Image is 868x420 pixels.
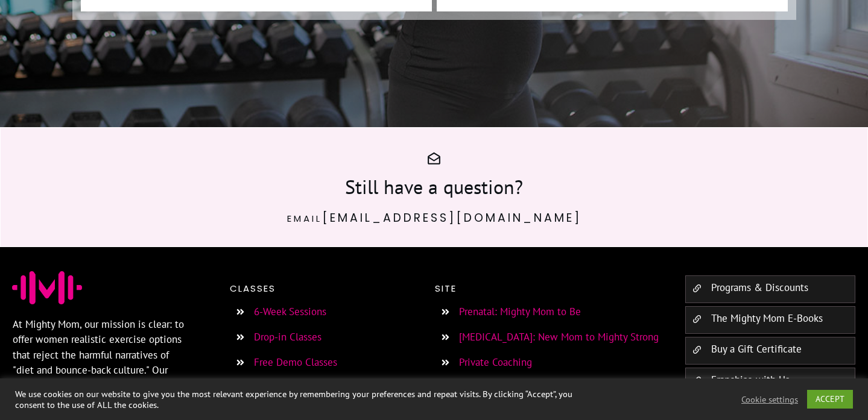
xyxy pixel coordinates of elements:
p: Site [435,281,660,296]
h3: Still have a question? [85,174,784,207]
a: Programs & Discounts [711,281,808,294]
a: Drop-in Classes [254,330,322,343]
p: Classes [230,281,425,296]
a: [MEDICAL_DATA]: New Mom to Mighty Strong [459,330,659,343]
div: We use cookies on our website to give you the most relevant experience by remembering your prefer... [15,389,601,410]
span: Email [287,212,322,225]
a: Cookie settings [741,394,798,405]
a: Franchise with Us [711,373,790,386]
a: [EMAIL_ADDRESS][DOMAIN_NAME] [322,210,581,226]
a: Free Demo Classes [254,356,337,369]
a: Buy a Gift Certificate [711,342,802,356]
a: Private Coaching [459,356,532,369]
a: 6-Week Sessions [254,305,326,318]
a: Prenatal: Mighty Mom to Be [459,305,581,318]
a: The Mighty Mom E-Books [711,312,823,325]
img: Favicon Jessica Sennet Mighty Mom Prenatal Postpartum Mom & Baby Fitness Programs Toronto Ontario... [12,271,82,304]
a: ACCEPT [807,390,853,409]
